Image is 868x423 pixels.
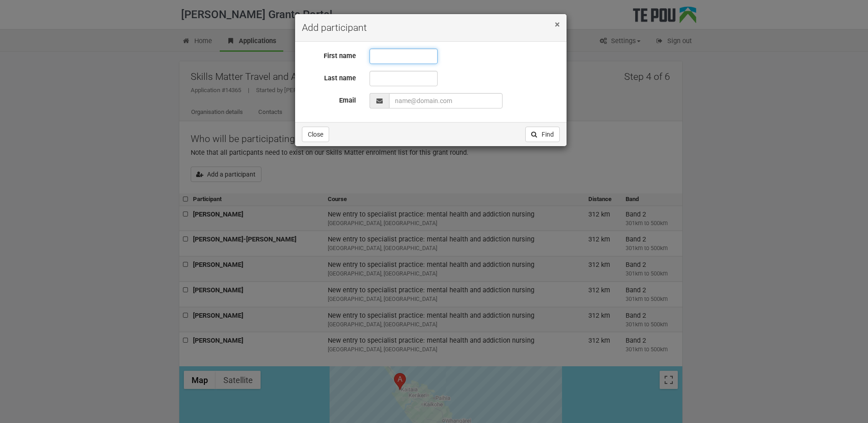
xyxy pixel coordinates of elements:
input: name@domain.com [389,93,503,108]
span: Last name [324,74,356,82]
button: Find [525,127,560,142]
button: Close [302,127,329,142]
button: Close [555,20,560,30]
span: × [555,19,560,30]
span: First name [324,52,356,60]
h4: Add participant [302,21,560,34]
span: Email [339,96,356,104]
